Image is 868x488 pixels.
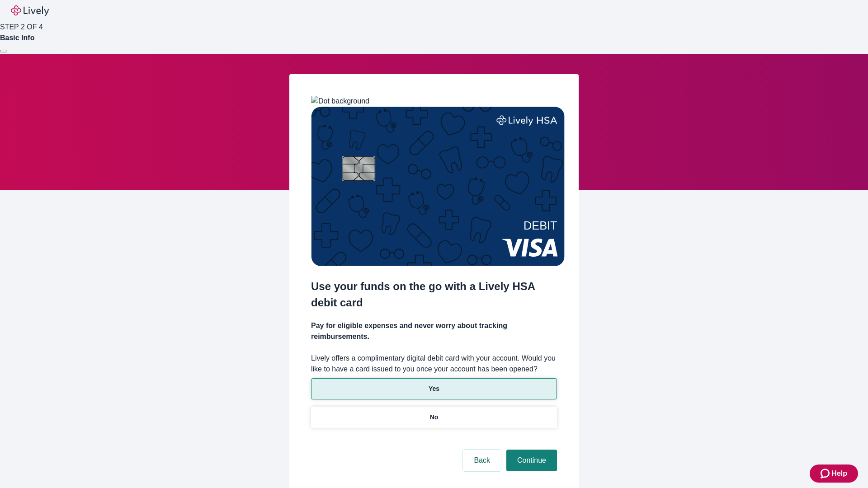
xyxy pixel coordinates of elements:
[311,407,557,428] button: No
[311,378,557,399] button: Yes
[810,465,858,483] button: Zendesk support iconHelp
[463,450,501,471] button: Back
[506,450,557,471] button: Continue
[11,5,49,16] img: Lively
[430,413,439,422] p: No
[831,468,847,479] span: Help
[311,96,369,107] img: Dot background
[821,468,831,479] svg: Zendesk support icon
[311,353,557,375] label: Lively offers a complimentary digital debit card with your account. Would you like to have a card...
[429,384,439,394] p: Yes
[311,107,565,266] img: Debit card
[311,320,557,342] h4: Pay for eligible expenses and never worry about tracking reimbursements.
[311,278,557,311] h2: Use your funds on the go with a Lively HSA debit card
